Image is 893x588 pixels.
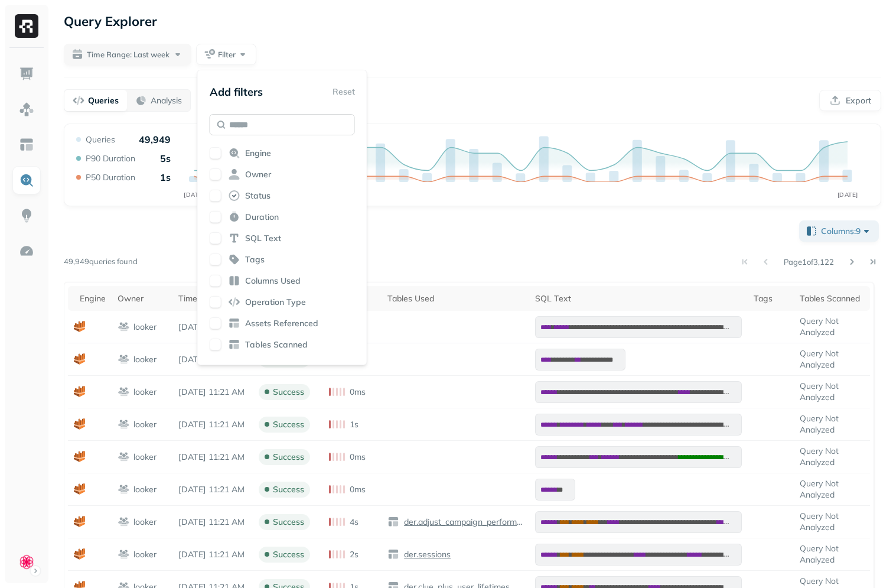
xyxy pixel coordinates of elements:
[350,419,358,430] p: 1s
[178,321,247,333] p: Sep 21, 2025 11:22 AM
[800,293,864,304] div: Tables Scanned
[86,134,115,145] p: Queries
[133,354,157,365] p: looker
[402,516,523,528] p: der.adjust_campaign_performance
[535,293,742,304] div: SQL Text
[800,413,864,436] p: Query Not Analyzed
[218,49,236,60] span: Filter
[245,190,270,202] span: Status
[399,549,451,560] a: der.sessions
[350,484,366,495] p: 0ms
[245,212,279,223] span: Duration
[160,171,171,183] p: 1s
[273,516,304,528] p: success
[273,549,304,560] p: success
[350,549,358,560] p: 2s
[178,386,247,398] p: Sep 21, 2025 11:21 AM
[151,95,182,106] p: Analysis
[196,44,256,65] button: Filter
[800,348,864,371] p: Query Not Analyzed
[133,321,157,333] p: looker
[133,419,157,430] p: looker
[819,90,881,111] button: Export
[133,386,157,398] p: looker
[184,191,204,199] tspan: [DATE]
[350,516,358,528] p: 4s
[86,153,135,164] p: P90 Duration
[19,208,34,223] img: Insights
[19,66,34,82] img: Dashboard
[800,511,864,533] p: Query Not Analyzed
[118,293,167,304] div: Owner
[800,446,864,468] p: Query Not Analyzed
[86,172,135,183] p: P50 Duration
[160,152,171,164] p: 5s
[178,291,247,306] div: Time
[799,220,879,242] button: Columns:9
[87,49,170,60] span: Time Range: Last week
[19,243,34,259] img: Optimization
[178,516,247,528] p: Sep 21, 2025 11:21 AM
[273,419,304,430] p: success
[178,549,247,560] p: Sep 21, 2025 11:21 AM
[88,95,119,106] p: Queries
[387,548,399,560] img: table
[245,318,318,329] span: Assets Referenced
[178,354,247,365] p: Sep 21, 2025 11:21 AM
[64,256,138,268] p: 49,949 queries found
[64,44,191,65] button: Time Range: Last week
[15,14,38,38] img: Ryft
[273,386,304,398] p: success
[139,134,171,145] p: 49,949
[245,233,281,244] span: SQL Text
[273,484,304,495] p: success
[273,451,304,463] p: success
[800,381,864,403] p: Query Not Analyzed
[821,225,872,237] span: Columns: 9
[19,102,34,117] img: Assets
[133,549,157,560] p: looker
[19,173,34,188] img: Query Explorer
[800,316,864,338] p: Query Not Analyzed
[350,386,366,398] p: 0ms
[178,451,247,463] p: Sep 21, 2025 11:21 AM
[387,516,399,528] img: table
[754,293,787,304] div: Tags
[210,85,263,99] p: Add filters
[387,293,523,304] div: Tables Used
[64,11,157,32] p: Query Explorer
[178,484,247,495] p: Sep 21, 2025 11:21 AM
[837,191,858,199] tspan: [DATE]
[800,478,864,501] p: Query Not Analyzed
[178,419,247,430] p: Sep 21, 2025 11:21 AM
[800,543,864,566] p: Query Not Analyzed
[245,169,271,180] span: Owner
[133,516,157,528] p: looker
[18,554,35,570] img: Clue
[133,484,157,495] p: looker
[402,549,451,560] p: der.sessions
[245,297,306,308] span: Operation Type
[245,148,271,159] span: Engine
[133,451,157,463] p: looker
[784,256,834,267] p: Page 1 of 3,122
[245,339,308,350] span: Tables Scanned
[245,275,301,287] span: Columns Used
[350,451,366,463] p: 0ms
[80,293,106,304] div: Engine
[245,254,265,265] span: Tags
[19,137,34,152] img: Asset Explorer
[399,516,523,528] a: der.adjust_campaign_performance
